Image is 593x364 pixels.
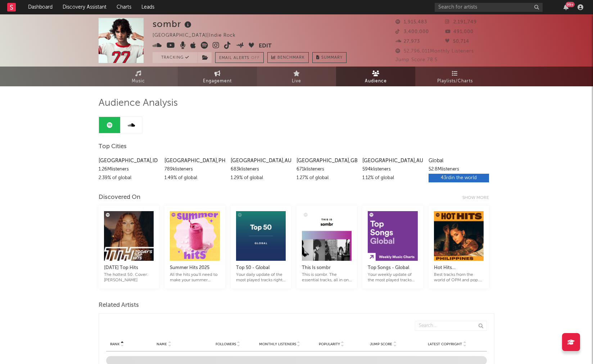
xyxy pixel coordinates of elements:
a: Hot Hits [GEOGRAPHIC_DATA]Best tracks from the world of OPM and pop. Cover: Kehlani [434,256,484,283]
a: Playlists/Charts [415,67,494,86]
span: Audience [365,77,387,86]
span: Related Artists [99,301,139,310]
em: Off [251,56,260,60]
button: Edit [259,42,272,51]
input: Search for artists [435,3,543,12]
a: Live [257,67,336,86]
div: Show more [462,194,494,202]
span: 27,973 [395,39,420,44]
div: Top 50 - Global [236,264,286,272]
span: Summary [321,56,343,60]
span: Followers [216,342,236,346]
span: Jump Score [370,342,392,346]
div: 99 + [566,2,575,7]
div: 594k listeners [362,165,423,174]
div: All the hits you'll need to make your summer sizzle. [170,272,219,283]
div: Discovered On [99,193,140,202]
a: Summer Hits 2025All the hits you'll need to make your summer sizzle. [170,256,219,283]
a: Benchmark [267,52,309,63]
div: Global [429,156,489,165]
div: [GEOGRAPHIC_DATA] , AU [231,156,291,165]
div: 1.29 % of global [231,174,291,182]
div: Top Songs - Global [368,264,417,272]
div: 1.12 % of global [362,174,423,182]
button: Tracking [153,52,198,63]
div: 789k listeners [164,165,225,174]
div: 1.49 % of global [164,174,225,182]
span: 52,796,011 Monthly Listeners [395,49,474,54]
span: Live [292,77,301,86]
div: 1.27 % of global [296,174,357,182]
div: [DATE] Top Hits [104,264,154,272]
a: [DATE] Top HitsThe hottest 50. Cover: [PERSON_NAME] [104,256,154,283]
span: Music [132,77,145,86]
span: Popularity [319,342,340,346]
a: Audience [336,67,415,86]
div: 671k listeners [296,165,357,174]
span: Rank [110,342,119,346]
a: Top Songs - GlobalYour weekly update of the most played tracks right now - Global. [368,256,417,283]
a: Music [99,67,178,86]
div: 683k listeners [231,165,291,174]
a: Top 50 - GlobalYour daily update of the most played tracks right now - Global. [236,256,286,283]
span: 491,000 [445,29,474,34]
div: This is sombr. The essential tracks, all in one playlist. [302,272,352,283]
div: 52.8M listeners [429,165,489,174]
button: Email AlertsOff [215,52,264,63]
span: Audience Analysis [99,99,178,108]
span: Name [157,342,167,346]
span: Jump Score: 78.5 [395,58,438,62]
input: Search... [415,321,487,331]
div: [GEOGRAPHIC_DATA] , AU [362,156,423,165]
div: [GEOGRAPHIC_DATA] , PH [164,156,225,165]
div: 1.26M listeners [99,165,159,174]
div: Hot Hits [GEOGRAPHIC_DATA] [434,264,484,272]
a: This Is sombrThis is sombr. The essential tracks, all in one playlist. [302,256,352,283]
div: [GEOGRAPHIC_DATA] , ID [99,156,159,165]
span: Top Cities [99,142,127,151]
button: Summary [312,52,347,63]
div: Your daily update of the most played tracks right now - Global. [236,272,286,283]
div: 2.39 % of global [99,174,159,182]
div: sombr [153,18,193,30]
span: 3,400,000 [395,29,429,34]
div: [GEOGRAPHIC_DATA] , GB [296,156,357,165]
span: Engagement [203,77,232,86]
a: Engagement [178,67,257,86]
span: Monthly Listeners [259,342,296,346]
span: Latest Copyright [428,342,462,346]
span: Benchmark [277,54,305,62]
div: Best tracks from the world of OPM and pop. Cover: Kehlani [434,272,484,283]
div: This Is sombr [302,264,352,272]
button: 99+ [563,4,569,10]
div: The hottest 50. Cover: [PERSON_NAME] [104,272,154,283]
div: Summer Hits 2025 [170,264,219,272]
div: [GEOGRAPHIC_DATA] | Indie Rock [153,31,244,40]
span: Playlists/Charts [437,77,473,86]
span: 50,714 [445,39,469,44]
div: Your weekly update of the most played tracks right now - Global. [368,272,417,283]
span: 2,191,749 [445,20,477,24]
div: 43rd in the world [429,174,489,182]
span: 1,915,483 [395,20,427,24]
